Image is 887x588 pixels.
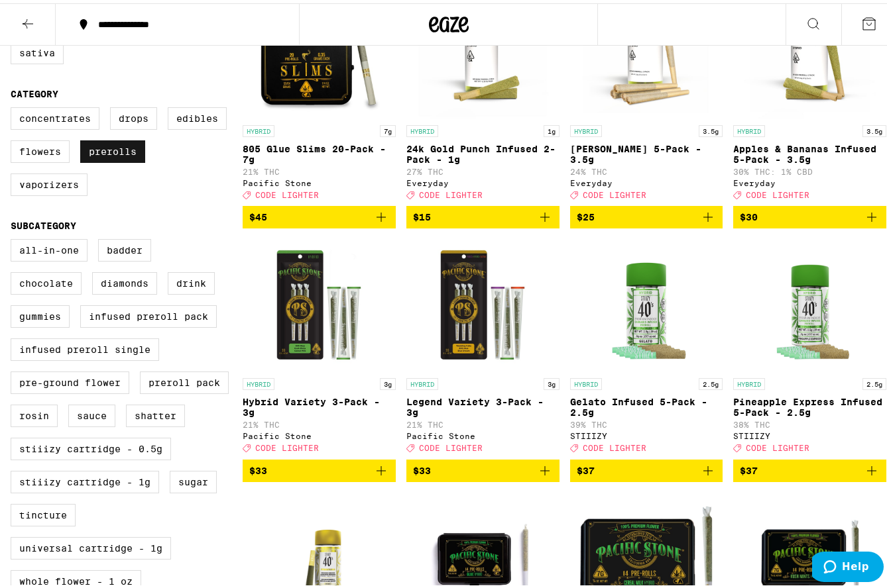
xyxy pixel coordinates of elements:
[733,175,886,184] div: Everyday
[243,393,396,415] p: Hybrid Variety 3-Pack - 3g
[80,302,217,324] label: Infused Preroll Pack
[11,434,171,457] label: STIIIZY Cartridge - 0.5g
[11,236,88,258] label: All-In-One
[577,462,595,473] span: $37
[249,209,267,219] span: $45
[406,456,560,479] button: Add to bag
[11,170,88,193] label: Vaporizers
[570,164,723,173] p: 24% THC
[570,175,723,184] div: Everyday
[580,236,713,368] img: STIIIZY - Gelato Infused 5-Pack - 2.5g
[746,441,809,450] span: CODE LIGHTER
[406,203,560,225] button: Add to bag
[243,203,396,225] button: Add to bag
[733,393,886,415] p: Pineapple Express Infused 5-Pack - 2.5g
[406,175,560,184] div: Everyday
[11,217,76,228] legend: Subcategory
[419,187,483,196] span: CODE LIGHTER
[243,122,274,134] p: HYBRID
[406,375,438,387] p: HYBRID
[243,164,396,173] p: 21% THC
[380,122,396,134] p: 7g
[733,456,886,479] button: Add to bag
[746,187,809,196] span: CODE LIGHTER
[68,401,115,424] label: Sauce
[243,236,396,456] a: Open page for Hybrid Variety 3-Pack - 3g from Pacific Stone
[406,164,560,173] p: 27% THC
[419,441,483,450] span: CODE LIGHTER
[733,140,886,162] p: Apples & Bananas Infused 5-Pack - 3.5g
[570,140,723,162] p: [PERSON_NAME] 5-Pack - 3.5g
[243,175,396,184] div: Pacific Stone
[570,203,723,225] button: Add to bag
[11,104,99,126] label: Concentrates
[570,417,723,426] p: 39% THC
[570,122,602,134] p: HYBRID
[11,501,76,523] label: Tincture
[168,269,215,291] label: Drink
[862,122,886,134] p: 3.5g
[812,548,884,581] iframe: Opens a widget where you can find more information
[140,368,229,391] label: Preroll Pack
[740,209,758,219] span: $30
[733,375,765,387] p: HYBRID
[380,375,396,387] p: 3g
[413,462,431,473] span: $33
[406,236,560,456] a: Open page for Legend Variety 3-Pack - 3g from Pacific Stone
[243,456,396,479] button: Add to bag
[11,368,129,391] label: Pre-ground Flower
[11,137,70,160] label: Flowers
[255,187,319,196] span: CODE LIGHTER
[733,203,886,225] button: Add to bag
[11,335,159,358] label: Infused Preroll Single
[11,401,58,424] label: Rosin
[92,269,157,291] label: Diamonds
[862,375,886,387] p: 2.5g
[744,236,876,368] img: STIIIZY - Pineapple Express Infused 5-Pack - 2.5g
[253,236,385,368] img: Pacific Stone - Hybrid Variety 3-Pack - 3g
[406,140,560,162] p: 24k Gold Punch Infused 2-Pack - 1g
[583,441,646,450] span: CODE LIGHTER
[11,302,70,324] label: Gummies
[11,534,171,556] label: Universal Cartridge - 1g
[740,462,758,473] span: $37
[243,375,274,387] p: HYBRID
[570,375,602,387] p: HYBRID
[733,236,886,456] a: Open page for Pineapple Express Infused 5-Pack - 2.5g from STIIIZY
[243,140,396,162] p: 805 Glue Slims 20-Pack - 7g
[249,462,267,473] span: $33
[570,393,723,415] p: Gelato Infused 5-Pack - 2.5g
[11,269,82,291] label: Chocolate
[733,428,886,437] div: STIIIZY
[170,467,217,490] label: Sugar
[413,209,431,219] span: $15
[544,375,560,387] p: 3g
[570,236,723,456] a: Open page for Gelato Infused 5-Pack - 2.5g from STIIIZY
[733,122,765,134] p: HYBRID
[168,104,227,126] label: Edibles
[126,401,185,424] label: Shatter
[243,417,396,426] p: 21% THC
[699,122,723,134] p: 3.5g
[406,428,560,437] div: Pacific Stone
[577,209,595,219] span: $25
[11,85,58,96] legend: Category
[98,236,151,258] label: Badder
[110,104,157,126] label: Drops
[11,38,64,61] label: Sativa
[544,122,560,134] p: 1g
[11,467,159,490] label: STIIIZY Cartridge - 1g
[699,375,723,387] p: 2.5g
[406,122,438,134] p: HYBRID
[255,441,319,450] span: CODE LIGHTER
[570,428,723,437] div: STIIIZY
[583,187,646,196] span: CODE LIGHTER
[733,164,886,173] p: 30% THC: 1% CBD
[406,393,560,415] p: Legend Variety 3-Pack - 3g
[406,417,560,426] p: 21% THC
[733,417,886,426] p: 38% THC
[243,428,396,437] div: Pacific Stone
[416,236,549,368] img: Pacific Stone - Legend Variety 3-Pack - 3g
[80,137,145,160] label: Prerolls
